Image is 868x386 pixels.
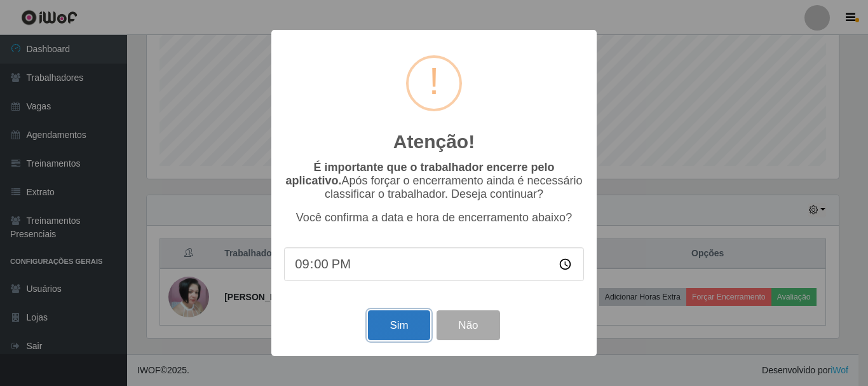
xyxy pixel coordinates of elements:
button: Sim [368,310,430,340]
p: Você confirma a data e hora de encerramento abaixo? [284,211,584,224]
b: É importante que o trabalhador encerre pelo aplicativo. [285,161,554,187]
h2: Atenção! [393,130,475,153]
button: Não [437,310,499,340]
p: Após forçar o encerramento ainda é necessário classificar o trabalhador. Deseja continuar? [284,161,584,201]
